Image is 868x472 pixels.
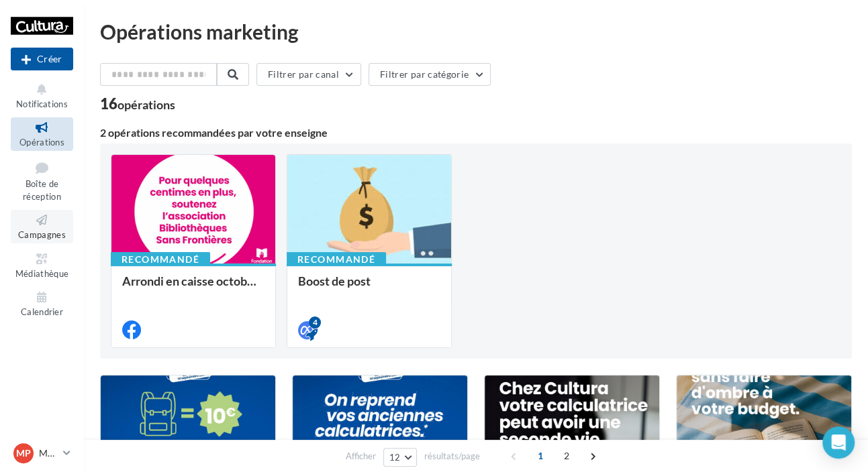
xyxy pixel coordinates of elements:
p: Marine POURNIN [39,447,58,460]
div: Boost de post [298,274,440,301]
div: 4 [309,316,321,329]
div: Recommandé [287,252,386,267]
div: 2 opérations recommandées par votre enseigne [100,127,852,138]
span: Afficher [346,450,376,463]
a: Opérations [11,117,73,150]
div: 16 [100,97,175,111]
div: Open Intercom Messenger [822,426,855,459]
span: 1 [530,445,551,467]
div: Arrondi en caisse octobre [122,274,264,301]
a: MP Marine POURNIN [11,440,73,466]
span: Boîte de réception [23,178,61,202]
span: résultats/page [424,450,480,463]
a: Boîte de réception [11,156,73,205]
button: 12 [383,448,418,467]
span: 2 [556,445,577,467]
div: Nouvelle campagne [11,48,73,70]
span: 12 [389,452,401,463]
span: Opérations [19,137,64,147]
a: Calendrier [11,287,73,320]
div: Opérations marketing [100,21,852,42]
span: MP [16,447,31,460]
div: opérations [117,99,175,111]
span: Campagnes [18,229,66,240]
button: Filtrer par catégorie [369,63,491,86]
div: Recommandé [111,252,210,267]
span: Calendrier [21,306,63,317]
span: Notifications [16,99,68,109]
span: Médiathèque [15,268,69,279]
a: Médiathèque [11,249,73,282]
button: Filtrer par canal [256,63,361,86]
button: Créer [11,48,73,70]
a: Campagnes [11,210,73,243]
button: Notifications [11,79,73,112]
